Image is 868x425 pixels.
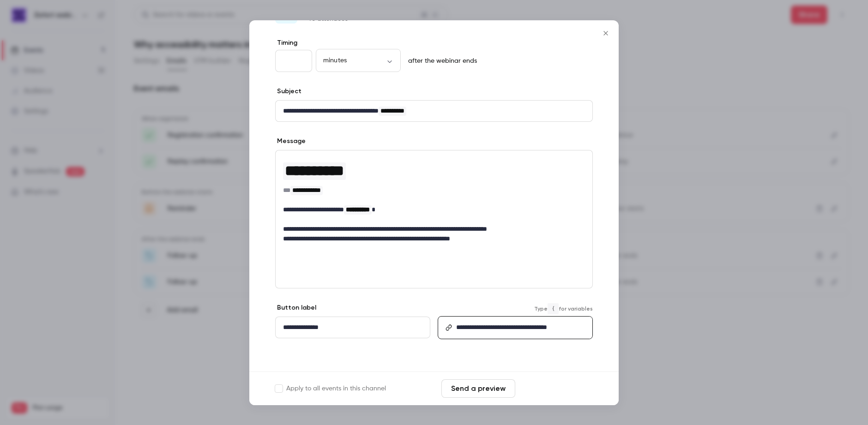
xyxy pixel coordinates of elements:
button: Send a preview [441,379,515,398]
label: Message [275,137,306,146]
label: Button label [275,303,316,312]
div: minutes [316,56,401,65]
p: Type for variables [534,303,593,314]
div: editor [276,101,592,121]
button: Save changes [519,379,593,398]
div: editor [276,317,430,338]
label: Subject [275,87,301,96]
code: { [548,303,559,314]
button: Close [597,24,615,42]
label: Apply to all events in this channel [275,384,386,393]
p: after the webinar ends [404,56,477,66]
label: Timing [275,38,593,48]
div: editor [276,150,592,269]
div: editor [452,317,592,338]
